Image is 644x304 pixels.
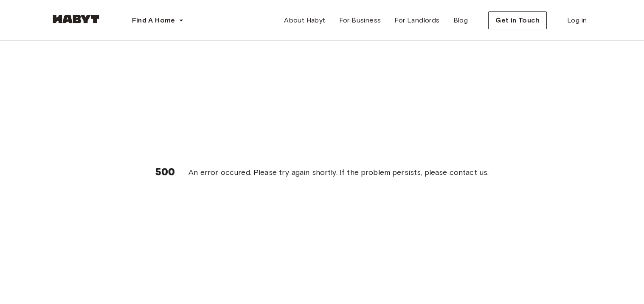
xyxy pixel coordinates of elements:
[567,15,587,25] span: Log in
[339,15,381,25] span: For Business
[447,12,475,29] a: Blog
[453,15,468,25] span: Blog
[188,167,489,178] span: An error occured. Please try again shortly. If the problem persists, please contact us.
[277,12,332,29] a: About Habyt
[388,12,446,29] a: For Landlords
[394,15,439,25] span: For Landlords
[332,12,388,29] a: For Business
[560,12,593,29] a: Log in
[125,12,191,29] button: Find A Home
[132,15,175,25] span: Find A Home
[284,15,325,25] span: About Habyt
[488,11,547,29] button: Get in Touch
[155,163,175,181] h6: 500
[51,15,101,23] img: Habyt
[495,15,540,25] span: Get in Touch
